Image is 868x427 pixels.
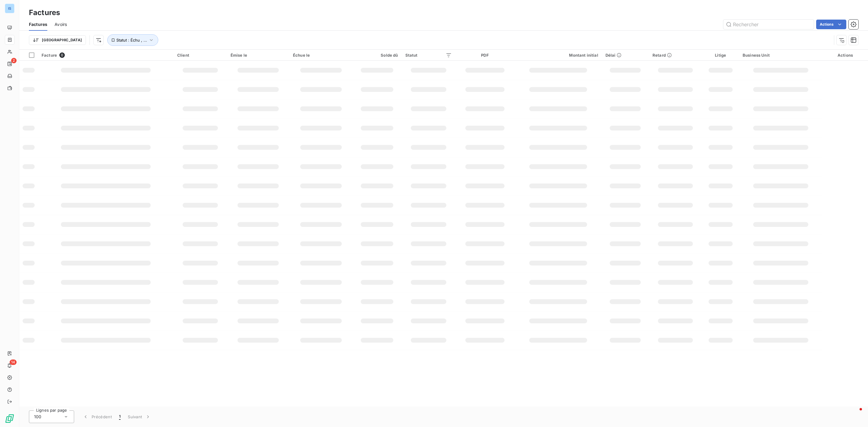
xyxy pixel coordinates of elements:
input: Rechercher [723,20,814,29]
span: 0 [59,52,65,58]
button: Précédent [79,410,115,423]
div: Délai [605,53,645,58]
img: Logo LeanPay [5,414,14,423]
span: 1 [119,414,121,420]
button: Suivant [124,410,155,423]
div: Business Unit [743,53,819,58]
h3: Factures [29,7,60,18]
span: 2 [11,58,17,63]
div: PDF [459,53,511,58]
div: Statut [405,53,452,58]
button: Actions [816,20,846,29]
div: Échue le [293,53,349,58]
div: Client [177,53,223,58]
div: Retard [653,53,699,58]
div: Montant initial [518,53,598,58]
span: Factures [29,21,47,27]
span: Statut : Échu , ... [116,38,147,42]
span: Facture [42,53,57,58]
button: [GEOGRAPHIC_DATA] [29,35,86,45]
div: Émise le [231,53,286,58]
span: Avoirs [55,21,67,27]
span: 14 [10,359,17,365]
span: 100 [34,414,41,420]
div: IS [5,4,14,13]
iframe: Intercom live chat [848,407,862,421]
div: Actions [826,53,864,58]
div: Litige [706,53,735,58]
div: Solde dû [356,53,398,58]
button: 1 [115,410,124,423]
button: Statut : Échu , ... [107,34,158,46]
